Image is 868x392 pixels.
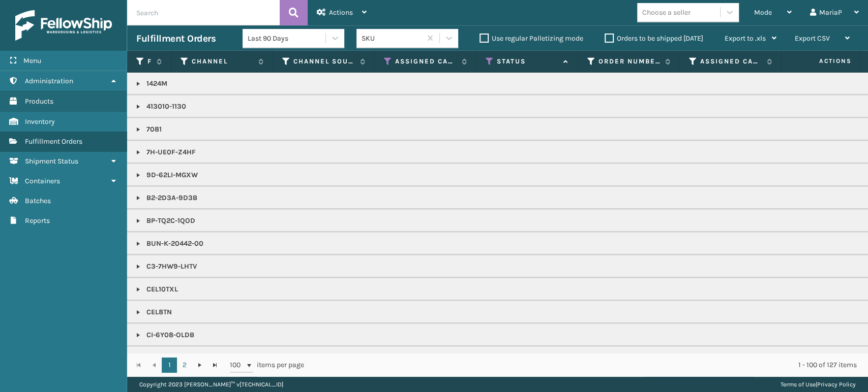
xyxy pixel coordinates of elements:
div: | [781,377,856,392]
label: Use regular Palletizing mode [480,34,583,43]
a: Go to the last page [207,357,223,373]
label: Channel Source [293,57,355,66]
span: items per page [230,357,304,373]
span: Actions [329,8,353,17]
p: Copyright 2023 [PERSON_NAME]™ v [TECHNICAL_ID] [139,377,283,392]
div: Last 90 Days [248,33,326,44]
label: Status [497,57,558,66]
span: Go to the next page [196,361,204,369]
span: Export to .xls [725,34,766,43]
span: Actions [787,53,857,70]
div: Choose a seller [642,7,691,18]
span: Batches [25,197,51,205]
a: 1 [162,357,177,373]
label: Assigned Carrier Service [395,57,457,66]
a: Go to the next page [192,357,207,373]
div: 1 - 100 of 127 items [318,360,857,370]
a: 2 [177,357,192,373]
span: Products [25,97,53,106]
a: Privacy Policy [817,381,856,388]
span: Menu [23,56,41,65]
span: Reports [25,216,50,225]
label: Channel [192,57,253,66]
img: logo [15,10,112,41]
label: Assigned Carrier [700,57,762,66]
span: Go to the last page [211,361,219,369]
span: Export CSV [795,34,830,43]
span: Shipment Status [25,157,78,166]
div: SKU [362,33,422,44]
span: Administration [25,77,73,85]
label: Orders to be shipped [DATE] [605,34,703,43]
label: Fulfillment Order Id [147,57,152,66]
span: Mode [754,8,772,17]
h3: Fulfillment Orders [136,32,216,45]
span: 100 [230,360,245,370]
a: Terms of Use [781,381,816,388]
label: Order Number [598,57,660,66]
span: Inventory [25,117,55,126]
span: Fulfillment Orders [25,137,82,146]
span: Containers [25,177,60,185]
